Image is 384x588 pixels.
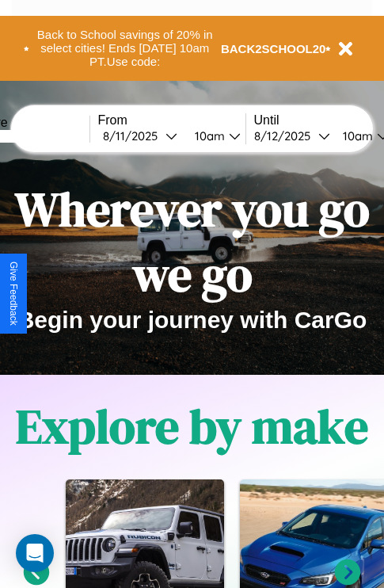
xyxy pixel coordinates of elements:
div: Give Feedback [8,262,19,326]
div: 10am [335,128,377,143]
div: 10am [187,128,229,143]
button: 10am [182,128,245,144]
label: From [98,113,245,128]
button: 8/11/2025 [98,128,182,144]
div: 8 / 11 / 2025 [103,128,165,143]
b: BACK2SCHOOL20 [221,42,326,55]
div: Open Intercom Messenger [16,534,54,572]
h1: Explore by make [16,394,368,459]
button: Back to School savings of 20% in select cities! Ends [DATE] 10am PT.Use code: [29,24,221,73]
div: 8 / 12 / 2025 [254,128,318,143]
